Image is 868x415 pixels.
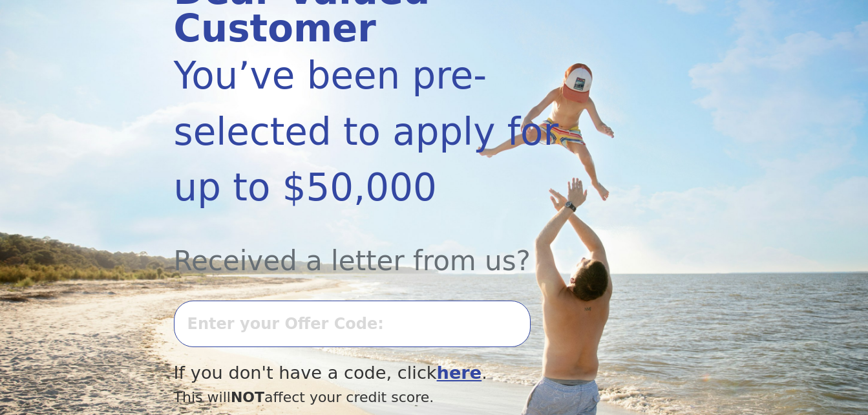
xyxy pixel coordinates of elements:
[174,387,617,408] div: This will affect your credit score.
[174,48,617,216] div: You’ve been pre-selected to apply for up to $50,000
[437,363,482,383] a: here
[174,360,617,387] div: If you don't have a code, click .
[174,216,617,281] div: Received a letter from us?
[231,389,264,405] span: NOT
[174,301,531,347] input: Enter your Offer Code:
